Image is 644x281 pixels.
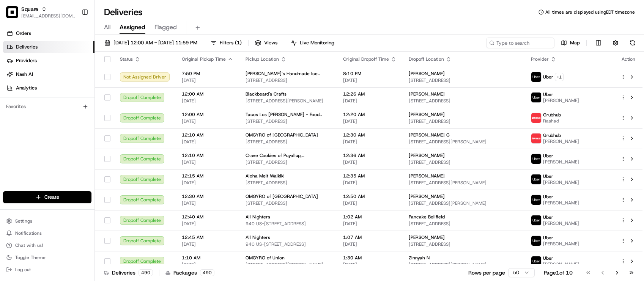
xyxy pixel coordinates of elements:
[543,194,553,200] span: Uber
[3,27,94,39] a: Orders
[409,255,430,261] span: Zinnyah N
[409,234,445,240] span: [PERSON_NAME]
[409,262,519,268] span: [STREET_ADDRESS][PERSON_NAME]
[343,255,397,261] span: 1:30 AM
[343,152,397,159] span: 12:36 AM
[104,23,110,32] span: All
[182,180,233,186] span: [DATE]
[409,139,519,145] span: [STREET_ADDRESS][PERSON_NAME]
[531,56,549,62] span: Provider
[409,111,445,118] span: [PERSON_NAME]
[165,269,214,276] div: Packages
[264,39,277,46] span: Views
[409,200,519,206] span: [STREET_ADDRESS][PERSON_NAME]
[343,221,397,227] span: [DATE]
[3,240,91,251] button: Chat with us!
[182,200,233,206] span: [DATE]
[246,77,331,83] span: [STREET_ADDRESS]
[120,23,145,32] span: Assigned
[235,39,242,46] span: ( 1 )
[16,44,38,50] span: Deliveries
[120,56,133,62] span: Status
[220,39,242,46] span: Filters
[531,113,541,123] img: 5e692f75ce7d37001a5d71f1
[343,56,389,62] span: Original Dropoff Time
[486,38,554,48] input: Type to search
[409,152,445,159] span: [PERSON_NAME]
[182,193,233,199] span: 12:30 AM
[182,262,233,268] span: [DATE]
[182,159,233,165] span: [DATE]
[620,56,636,62] div: Action
[182,214,233,220] span: 12:40 AM
[409,180,519,186] span: [STREET_ADDRESS][PERSON_NAME]
[139,269,153,276] div: 490
[182,118,233,124] span: [DATE]
[182,98,233,104] span: [DATE]
[101,38,201,48] button: [DATE] 12:00 AM - [DATE] 11:59 PM
[409,159,519,165] span: [STREET_ADDRESS]
[343,173,397,179] span: 12:35 AM
[246,234,270,240] span: All Nighters
[246,139,331,145] span: [STREET_ADDRESS]
[3,228,91,239] button: Notifications
[544,269,573,276] div: Page 1 of 10
[343,200,397,206] span: [DATE]
[409,173,445,179] span: [PERSON_NAME]
[343,180,397,186] span: [DATE]
[627,38,638,48] button: Refresh
[543,173,553,179] span: Uber
[182,255,233,261] span: 1:10 AM
[246,111,331,118] span: Tacos Los [PERSON_NAME] - Food Truck Cheyenne & MLK
[409,221,519,227] span: [STREET_ADDRESS]
[543,153,553,159] span: Uber
[343,193,397,199] span: 12:50 AM
[21,5,38,13] button: Square
[15,218,32,224] span: Settings
[246,241,331,247] span: 940 US-[STREET_ADDRESS]
[531,93,541,102] img: uber-new-logo.jpeg
[182,91,233,97] span: 12:00 AM
[3,82,94,94] a: Analytics
[3,41,94,53] a: Deliveries
[3,3,79,21] button: SquareSquare[EMAIL_ADDRESS][DOMAIN_NAME]
[531,256,541,266] img: uber-new-logo.jpeg
[104,6,143,18] h1: Deliveries
[21,13,76,19] span: [EMAIL_ADDRESS][DOMAIN_NAME]
[246,56,279,62] span: Pickup Location
[343,214,397,220] span: 1:02 AM
[16,85,37,91] span: Analytics
[200,269,214,276] div: 490
[246,200,331,206] span: [STREET_ADDRESS]
[182,139,233,145] span: [DATE]
[543,91,553,97] span: Uber
[182,77,233,83] span: [DATE]
[16,30,31,37] span: Orders
[543,241,579,247] span: [PERSON_NAME]
[246,193,318,199] span: OMGYRO of [GEOGRAPHIC_DATA]
[409,132,450,138] span: [PERSON_NAME] G
[182,132,233,138] span: 12:10 AM
[543,220,579,226] span: [PERSON_NAME]
[252,38,281,48] button: Views
[531,154,541,164] img: uber-new-logo.jpeg
[246,262,331,268] span: [STREET_ADDRESS][PERSON_NAME]
[3,100,91,113] div: Favorites
[246,173,285,179] span: Aloha Melt Waikiki
[15,230,42,236] span: Notifications
[343,132,397,138] span: 12:30 AM
[543,118,561,124] span: Rashad
[16,57,37,64] span: Providers
[3,191,91,203] button: Create
[182,221,233,227] span: [DATE]
[543,255,553,261] span: Uber
[468,269,505,276] p: Rows per page
[6,6,18,18] img: Square
[343,91,397,97] span: 12:26 AM
[543,74,553,80] span: Uber
[531,72,541,82] img: uber-new-logo.jpeg
[3,55,94,67] a: Providers
[531,195,541,205] img: uber-new-logo.jpeg
[246,98,331,104] span: [STREET_ADDRESS][PERSON_NAME]
[409,98,519,104] span: [STREET_ADDRESS]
